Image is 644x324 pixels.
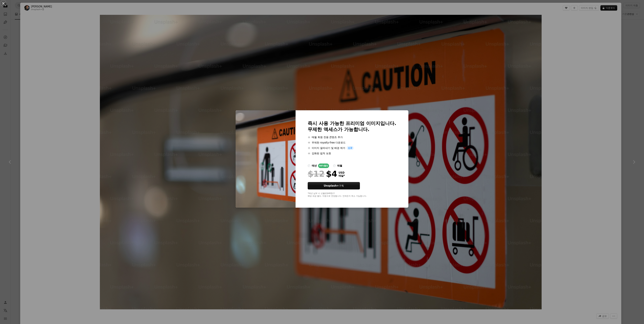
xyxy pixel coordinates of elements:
[308,169,337,178] div: $4
[308,192,396,198] div: *매년 납부 시 선불로 $48 청구 해당 세금 별도. 자동으로 연장됩니다. 언제든지 취소 가능합니다.
[308,135,396,139] li: 매월 회원 전용 콘텐츠 추가
[347,146,354,150] span: 신규
[308,141,396,145] li: 무제한 royalty-free 다운로드
[308,169,325,178] span: $12
[308,182,360,189] button: Unsplash+구독
[324,184,339,187] strong: Unsplash+
[337,164,342,168] div: 매월
[312,164,317,168] div: 매년
[333,164,336,167] input: 매월
[236,110,296,208] img: premium_photo-1677434046939-717ae813c232
[308,120,396,133] h2: 즉시 사용 가능한 프리미엄 이미지입니다. 무제한 액세스가 가능합니다.
[308,164,310,167] input: 매년66%할인
[339,171,345,174] span: USD
[308,151,396,155] li: 강화된 법적 보호
[318,164,329,168] div: 66% 할인
[308,146,396,150] li: 이미지 잘라내기 및 배경 제거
